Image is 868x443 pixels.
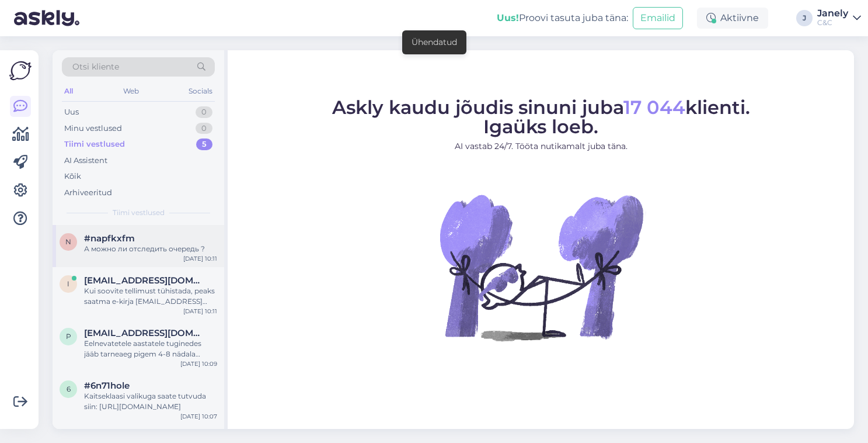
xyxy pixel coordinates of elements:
[67,385,71,393] span: 6
[121,84,141,99] div: Web
[84,275,205,286] span: ichernetskii@gmail.com
[183,307,217,316] div: [DATE] 10:11
[9,60,32,82] img: Askly Logo
[62,84,75,99] div: All
[332,140,750,153] p: AI vastab 24/7. Tööta nutikamalt juba täna.
[84,391,217,412] div: Kaitseklaasi valikuga saate tutvuda siin: [URL][DOMAIN_NAME]
[84,286,217,307] div: Kui soovite tellimust tühistada, peaks saatma e-kirja [EMAIL_ADDRESS][DOMAIN_NAME] koos tellimuse...
[64,123,122,134] div: Minu vestlused
[796,10,813,26] div: J
[817,9,861,27] a: JanelyC&C
[84,338,217,359] div: Eelnevatetele aastatele tuginedes jääb tarneaeg pigem 4-8 nädala vahele.
[64,187,112,199] div: Arhiveeritud
[436,162,646,372] img: No Chat active
[186,84,215,99] div: Socials
[332,96,750,138] span: Askly kaudu jõudis sinuni juba klienti. Igaüks loeb.
[65,237,71,246] span: n
[196,123,212,134] div: 0
[64,139,125,150] div: Tiimi vestlused
[180,412,217,421] div: [DATE] 10:07
[817,18,848,27] div: C&C
[633,7,683,29] button: Emailid
[67,279,69,288] span: i
[196,106,212,118] div: 0
[64,171,81,182] div: Kõik
[623,96,685,119] span: 17 044
[64,106,79,118] div: Uus
[497,12,519,23] b: Uus!
[180,359,217,368] div: [DATE] 10:09
[412,36,457,49] div: Ühendatud
[113,207,165,218] span: Tiimi vestlused
[84,233,135,244] span: #napfkxfm
[84,328,205,338] span: priit.rauniste@gmail.com
[64,155,107,167] div: AI Assistent
[196,139,212,150] div: 5
[817,9,848,18] div: Janely
[72,61,119,73] span: Otsi kliente
[84,244,217,254] div: А можно ли отследить очередь ?
[84,380,130,391] span: #6n71hole
[183,254,217,263] div: [DATE] 10:11
[497,11,628,25] div: Proovi tasuta juba täna:
[66,332,71,341] span: p
[697,8,768,29] div: Aktiivne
